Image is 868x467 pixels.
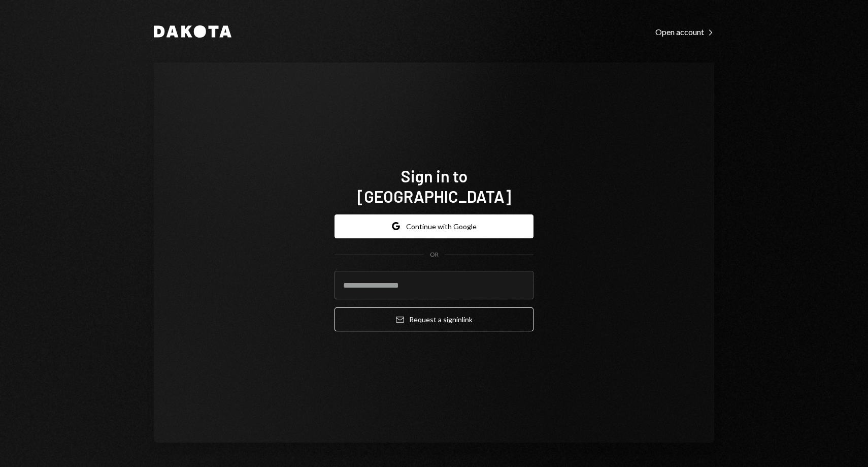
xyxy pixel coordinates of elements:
[655,26,714,37] a: Open account
[335,166,533,206] h1: Sign in to [GEOGRAPHIC_DATA]
[655,27,714,37] div: Open account
[335,214,533,238] button: Continue with Google
[335,307,533,331] button: Request a signinlink
[430,251,439,259] div: OR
